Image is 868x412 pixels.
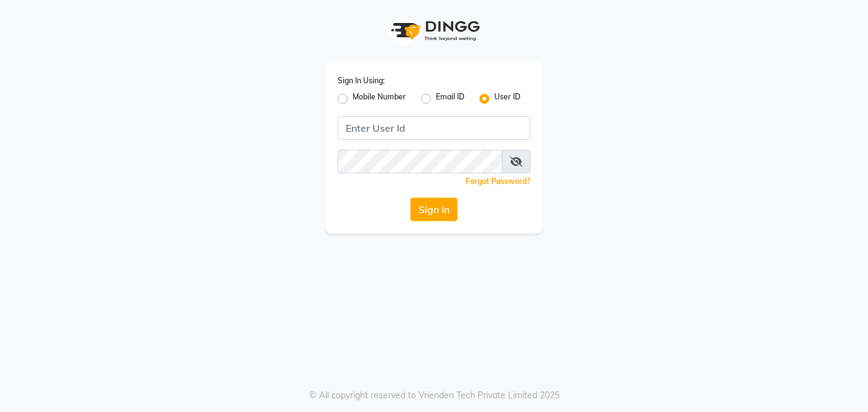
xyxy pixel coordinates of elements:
[410,198,458,221] button: Sign In
[494,91,520,106] label: User ID
[466,176,530,186] a: Forgot Password?
[436,91,464,106] label: Email ID
[338,75,385,86] label: Sign In Using:
[353,91,406,106] label: Mobile Number
[338,150,502,173] input: Username
[384,12,484,49] img: logo1.svg
[338,116,530,140] input: Username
